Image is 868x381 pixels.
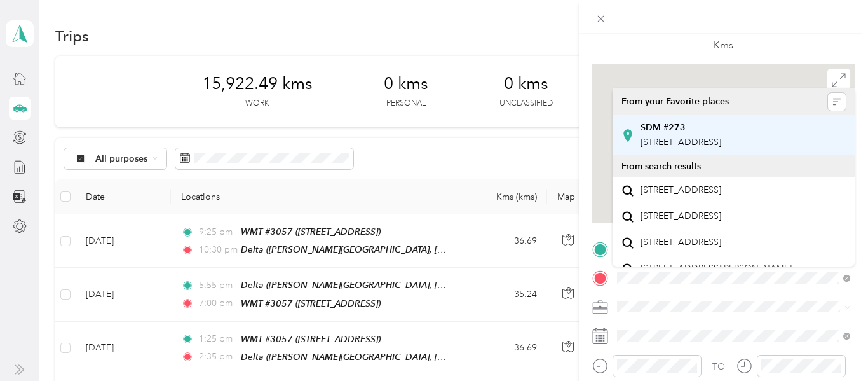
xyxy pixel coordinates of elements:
[714,38,733,53] p: Kms
[641,184,721,196] span: [STREET_ADDRESS]
[641,122,686,134] strong: SDM #273
[797,310,868,381] iframe: Everlance-gr Chat Button Frame
[621,96,729,107] span: From your Favorite places
[641,237,721,248] span: [STREET_ADDRESS]
[641,137,721,148] span: [STREET_ADDRESS]
[641,263,792,274] span: [STREET_ADDRESS][PERSON_NAME]
[712,360,725,373] div: TO
[621,161,701,172] span: From search results
[641,211,721,222] span: [STREET_ADDRESS]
